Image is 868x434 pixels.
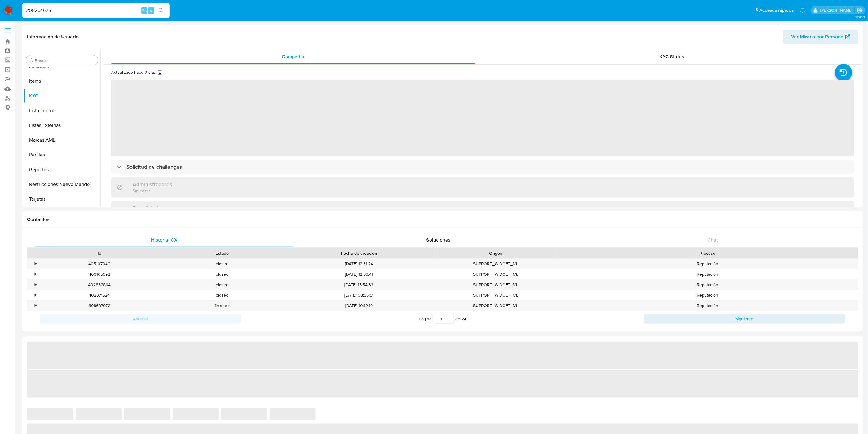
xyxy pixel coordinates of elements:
[557,301,858,311] div: Reputación
[40,314,241,324] button: Anterior
[435,301,558,311] div: SUPPORT_WIDGET_ML
[124,408,170,420] span: ‌
[35,292,36,298] div: •
[142,7,147,13] span: Alt
[283,290,434,300] div: [DATE] 08:56:51
[35,261,36,267] div: •
[165,250,279,256] div: Estado
[111,160,854,174] div: Solicitud de challenges
[161,290,284,300] div: closed
[283,301,434,311] div: [DATE] 10:12:19
[760,7,794,14] span: Accesos rápidos
[161,280,284,290] div: closed
[133,188,172,194] p: Sin datos
[557,280,858,290] div: Reputación
[111,177,854,197] div: AdministradoresSin datos
[35,303,36,309] div: •
[221,408,267,420] span: ‌
[24,74,100,89] button: Items
[283,259,434,269] div: [DATE] 12:31:24
[38,290,161,300] div: 402371524
[820,7,855,13] p: gregorio.negri@mercadolibre.com
[35,58,95,63] input: Buscar
[24,118,100,133] button: Listas Externas
[557,290,858,300] div: Reputación
[707,236,718,243] span: Chat
[133,181,172,188] h3: Administradores
[24,192,100,207] button: Tarjetas
[161,259,284,269] div: closed
[435,290,558,300] div: SUPPORT_WIDGET_ML
[426,236,450,243] span: Soluciones
[24,177,100,192] button: Restricciones Nuevo Mundo
[111,201,854,221] div: Beneficiarios
[288,250,430,256] div: Fecha de creación
[27,216,858,223] h1: Contactos
[161,301,284,311] div: finished
[557,269,858,279] div: Reputación
[283,269,434,279] div: [DATE] 12:53:41
[557,259,858,269] div: Reputación
[155,6,167,15] button: search-icon
[27,370,858,398] span: ‌
[111,80,854,156] span: ‌
[76,408,122,420] span: ‌
[111,69,156,75] p: Actualizado hace 3 días
[283,280,434,290] div: [DATE] 15:54:33
[27,408,73,420] span: ‌
[22,6,170,14] input: Buscar usuario o caso...
[38,280,161,290] div: 402852864
[42,250,157,256] div: Id
[35,271,36,277] div: •
[783,30,858,44] button: Ver Mirada por Persona
[800,8,805,13] a: Notificaciones
[435,269,558,279] div: SUPPORT_WIDGET_ML
[24,148,100,162] button: Perfiles
[29,58,33,63] button: Buscar
[24,103,100,118] button: Lista Interna
[24,162,100,177] button: Reportes
[38,259,161,269] div: 405107049
[857,7,863,14] a: Salir
[35,282,36,288] div: •
[644,314,845,324] button: Siguiente
[562,250,854,256] div: Proceso
[38,301,161,311] div: 398697972
[151,236,177,243] span: Historial CX
[133,205,164,211] h3: Beneficiarios
[127,164,182,170] h3: Solicitud de challenges
[270,408,316,420] span: ‌
[791,30,844,44] span: Ver Mirada por Persona
[419,314,466,324] span: Página de
[24,133,100,148] button: Marcas AML
[439,250,553,256] div: Origen
[38,269,161,279] div: 403165692
[173,408,219,420] span: ‌
[435,259,558,269] div: SUPPORT_WIDGET_ML
[27,34,79,40] h1: Información de Usuario
[150,7,152,13] span: s
[461,316,466,322] span: 24
[24,89,100,103] button: KYC
[161,269,284,279] div: closed
[660,53,684,60] span: KYC Status
[282,53,305,60] span: Compañía
[27,342,858,369] span: ‌
[435,280,558,290] div: SUPPORT_WIDGET_ML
